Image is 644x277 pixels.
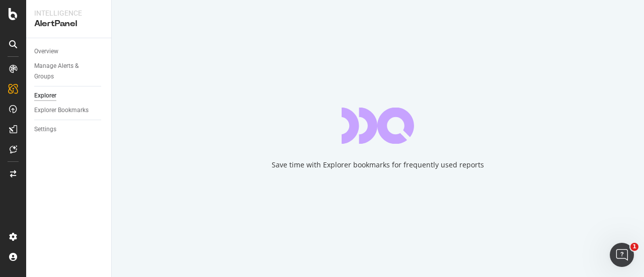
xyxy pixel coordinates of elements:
span: 1 [630,243,638,251]
div: animation [342,108,414,144]
iframe: Intercom live chat [610,243,634,267]
div: AlertPanel [34,18,103,30]
div: Manage Alerts & Groups [34,61,95,82]
div: Intelligence [34,8,103,18]
a: Explorer [34,90,104,101]
div: Settings [34,124,56,135]
a: Explorer Bookmarks [34,105,104,116]
a: Overview [34,46,104,57]
div: Save time with Explorer bookmarks for frequently used reports [272,160,484,170]
div: Overview [34,46,58,57]
div: Explorer [34,90,56,101]
div: Explorer Bookmarks [34,105,89,116]
a: Manage Alerts & Groups [34,61,104,82]
a: Settings [34,124,104,135]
